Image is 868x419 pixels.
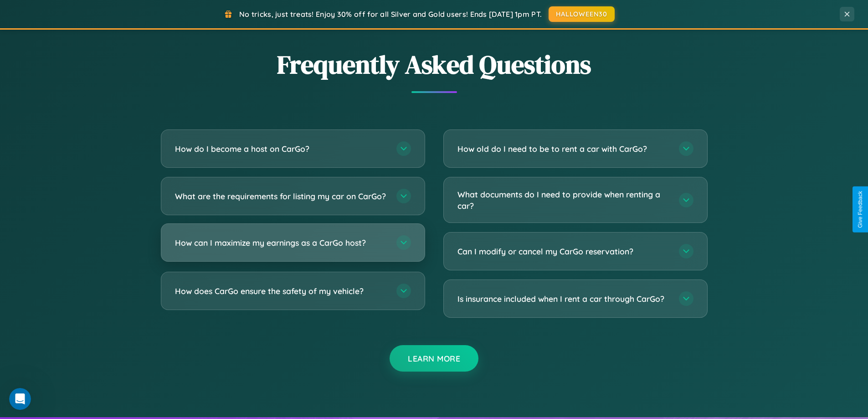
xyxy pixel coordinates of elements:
[239,10,542,19] span: No tricks, just treats! Enjoy 30% off for all Silver and Gold users! Ends [DATE] 1pm PT.
[175,285,387,297] h3: How does CarGo ensure the safety of my vehicle?
[175,237,387,248] h3: How can I maximize my earnings as a CarGo host?
[457,246,670,257] h3: Can I modify or cancel my CarGo reservation?
[175,191,387,202] h3: What are the requirements for listing my car on CarGo?
[390,345,478,372] button: Learn More
[457,189,670,211] h3: What documents do I need to provide when renting a car?
[549,6,615,22] button: HALLOWEEN30
[175,143,387,155] h3: How do I become a host on CarGo?
[457,293,670,305] h3: Is insurance included when I rent a car through CarGo?
[9,388,31,410] iframe: Intercom live chat
[857,191,863,228] div: Give Feedback
[161,47,708,82] h2: Frequently Asked Questions
[457,143,670,155] h3: How old do I need to be to rent a car with CarGo?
